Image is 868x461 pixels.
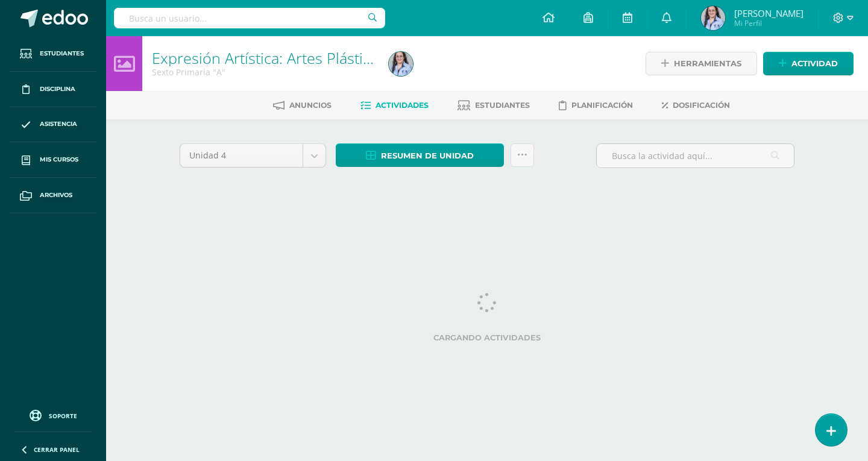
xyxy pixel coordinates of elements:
span: Unidad 4 [189,144,294,167]
span: Archivos [40,190,72,200]
span: Asistencia [40,119,77,129]
a: Estudiantes [458,96,530,115]
span: Resumen de unidad [381,145,474,167]
span: Planificación [571,101,633,110]
span: Estudiantes [40,49,84,58]
div: Sexto Primaria 'A' [152,66,374,78]
span: Estudiantes [475,101,530,110]
span: Actividades [376,101,429,110]
span: Cerrar panel [34,445,80,454]
a: Dosificación [662,96,730,115]
span: Actividad [791,52,838,75]
span: Anuncios [289,101,332,110]
a: Disciplina [10,72,96,107]
a: Herramientas [646,52,757,75]
a: Mis cursos [10,142,96,178]
span: Mi Perfil [734,18,804,28]
a: Expresión Artística: Artes Plásticas [152,48,385,68]
a: Actividades [360,96,429,115]
a: Estudiantes [10,36,96,72]
a: Anuncios [273,96,332,115]
img: 6b2a22d55b414d4f55c89939e02c2f09.png [701,6,725,30]
a: Actividad [763,52,854,75]
a: Archivos [10,178,96,213]
a: Resumen de unidad [336,143,504,167]
input: Busca la actividad aquí... [597,144,794,168]
a: Asistencia [10,107,96,143]
a: Unidad 4 [180,144,325,167]
h1: Expresión Artística: Artes Plásticas [152,49,374,66]
span: Mis cursos [40,155,78,165]
span: Soporte [49,412,77,420]
span: [PERSON_NAME] [734,7,804,19]
a: Soporte [14,407,92,423]
label: Cargando actividades [180,333,794,342]
input: Busca un usuario... [114,8,385,28]
span: Herramientas [674,52,741,75]
a: Planificación [559,96,633,115]
span: Disciplina [40,84,75,94]
span: Dosificación [673,101,730,110]
img: 6b2a22d55b414d4f55c89939e02c2f09.png [389,52,413,76]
